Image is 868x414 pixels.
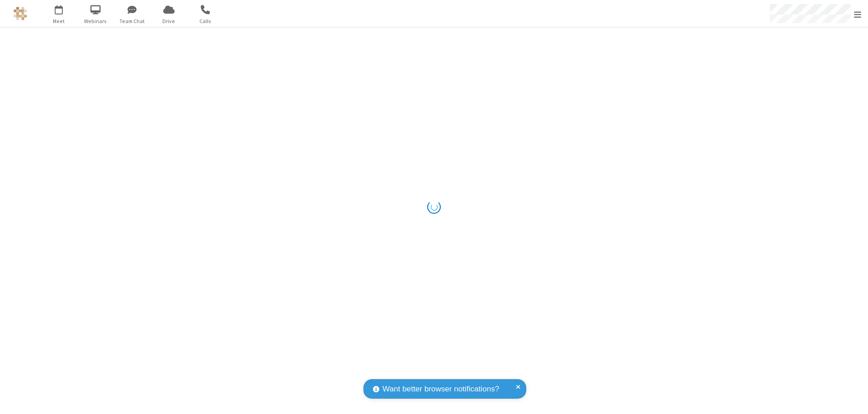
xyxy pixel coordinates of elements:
[115,17,149,25] span: Team Chat
[382,383,499,395] span: Want better browser notifications?
[189,17,222,25] span: Calls
[79,17,113,25] span: Webinars
[152,17,186,25] span: Drive
[14,7,27,20] img: QA Selenium DO NOT DELETE OR CHANGE
[42,17,76,25] span: Meet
